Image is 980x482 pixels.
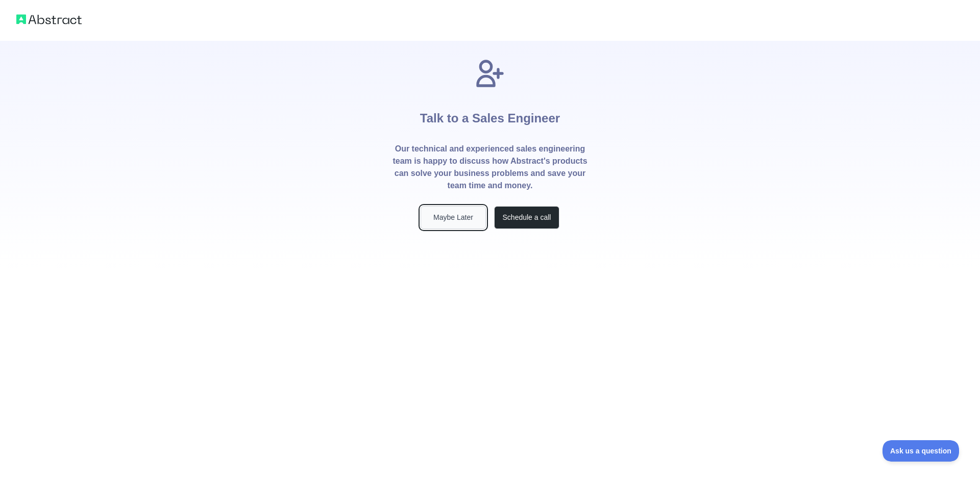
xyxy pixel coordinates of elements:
button: Maybe Later [421,206,486,229]
h1: Talk to a Sales Engineer [420,90,560,143]
p: Our technical and experienced sales engineering team is happy to discuss how Abstract's products ... [392,143,588,192]
img: Abstract logo [16,12,82,27]
iframe: Toggle Customer Support [883,440,960,462]
button: Schedule a call [494,206,559,229]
